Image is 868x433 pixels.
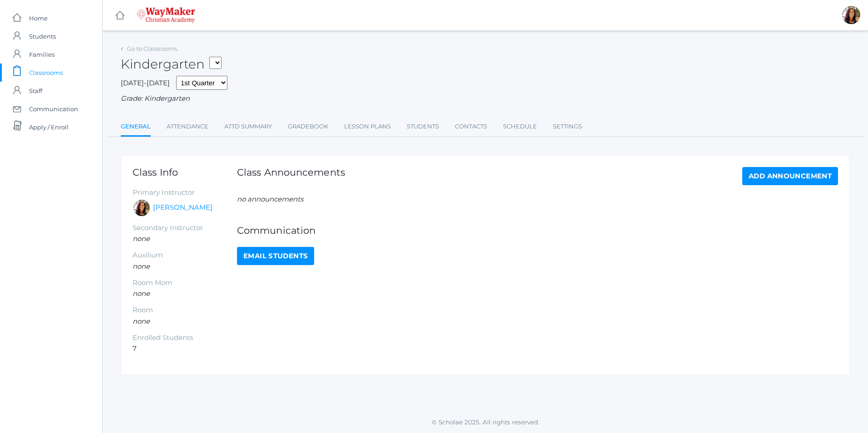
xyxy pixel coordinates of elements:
[127,45,177,52] a: Go to Classrooms
[133,199,151,217] div: Gina Pecor
[153,202,212,213] a: [PERSON_NAME]
[237,247,314,265] a: Email Students
[133,189,237,197] h5: Primary Instructor
[133,167,237,177] h1: Class Info
[29,27,56,45] span: Students
[29,45,54,64] span: Families
[121,79,170,87] span: [DATE]-[DATE]
[133,224,237,232] h5: Secondary Instructor
[842,6,860,24] div: Gina Pecor
[29,64,63,82] span: Classrooms
[344,118,391,136] a: Lesson Plans
[133,262,150,271] em: none
[29,9,48,27] span: Home
[167,118,208,136] a: Attendance
[455,118,487,136] a: Contacts
[503,118,537,136] a: Schedule
[224,118,272,136] a: Attd Summary
[288,118,328,136] a: Gradebook
[29,100,78,118] span: Communication
[133,306,237,314] h5: Room
[237,167,345,183] h1: Class Announcements
[121,93,850,104] div: Grade: Kindergarten
[237,195,303,203] em: no announcements
[29,118,69,136] span: Apply / Enroll
[29,82,42,100] span: Staff
[133,317,150,325] em: none
[121,118,151,137] a: General
[407,118,439,136] a: Students
[742,167,838,185] a: Add Announcement
[103,418,868,427] p: © Scholae 2025. All rights reserved.
[137,7,195,23] img: waymaker-logo-stack-white-1602f2b1af18da31a5905e9982d058868370996dac5278e84edea6dabf9a3315.png
[133,251,237,259] h5: Auxilium
[133,334,237,342] h5: Enrolled Students
[553,118,582,136] a: Settings
[121,57,222,71] h2: Kindergarten
[133,234,150,243] em: none
[237,225,838,236] h1: Communication
[133,344,237,354] li: 7
[133,279,237,287] h5: Room Mom
[133,289,150,298] em: none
